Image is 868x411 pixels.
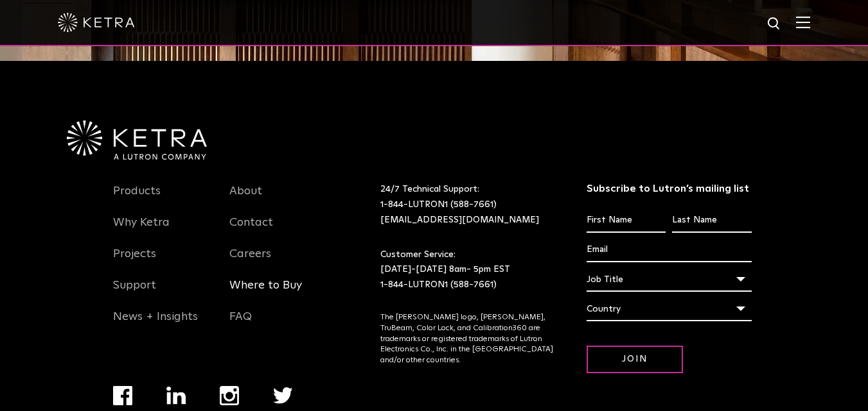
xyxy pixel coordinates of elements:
img: Ketra-aLutronCo_White_RGB [67,121,207,160]
input: First Name [587,208,666,233]
a: Where to Buy [229,278,302,308]
img: linkedin [166,387,186,405]
a: Contact [229,215,273,245]
img: twitter [273,387,293,404]
img: instagram [220,386,239,405]
a: Careers [229,247,271,276]
div: Job Title [587,267,752,292]
input: Last Name [672,208,751,233]
p: Customer Service: [DATE]-[DATE] 8am- 5pm EST [380,247,554,293]
p: The [PERSON_NAME] logo, [PERSON_NAME], TruBeam, Color Lock, and Calibration360 are trademarks or ... [380,312,554,366]
div: Navigation Menu [229,182,327,339]
a: [EMAIL_ADDRESS][DOMAIN_NAME] [380,215,539,224]
a: News + Insights [113,310,198,339]
a: 1-844-LUTRON1 (588-7661) [380,280,497,289]
img: ketra-logo-2019-white [58,13,135,32]
a: Support [113,278,156,308]
div: Navigation Menu [113,182,211,339]
img: search icon [766,16,783,32]
h3: Subscribe to Lutron’s mailing list [587,182,752,196]
input: Email [587,238,752,262]
img: Hamburger%20Nav.svg [796,16,810,28]
a: About [229,184,262,214]
a: Projects [113,247,156,276]
input: Join [587,346,683,373]
a: Products [113,184,161,214]
img: facebook [113,386,132,405]
a: FAQ [229,310,252,339]
a: 1-844-LUTRON1 (588-7661) [380,200,497,209]
a: Why Ketra [113,215,170,245]
p: 24/7 Technical Support: [380,182,554,228]
div: Country [587,297,752,321]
